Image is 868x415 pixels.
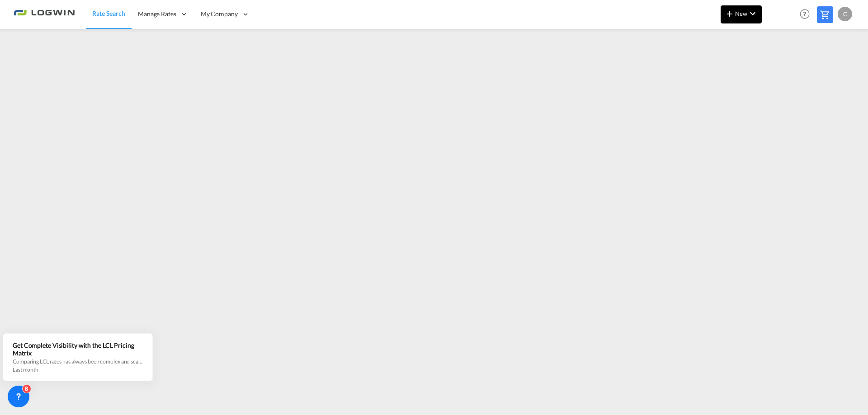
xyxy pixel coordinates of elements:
[838,7,852,21] div: C
[724,8,735,19] md-icon: icon-plus 400-fg
[138,9,176,19] span: Manage Rates
[797,6,812,22] span: Help
[724,10,758,17] span: New
[797,6,817,23] div: Help
[201,9,238,19] span: My Company
[747,8,758,19] md-icon: icon-chevron-down
[14,4,75,24] img: 2761ae10d95411efa20a1f5e0282d2d7.png
[721,5,762,23] button: icon-plus 400-fgNewicon-chevron-down
[92,9,125,17] span: Rate Search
